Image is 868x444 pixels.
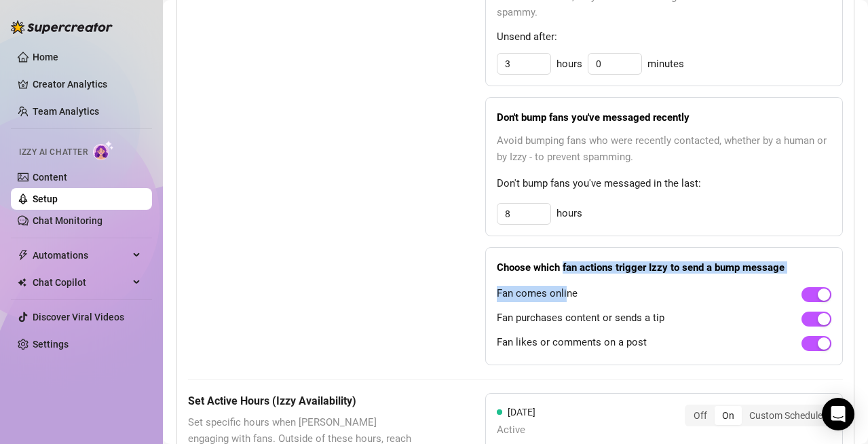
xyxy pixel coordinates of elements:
[647,56,684,73] span: minutes
[33,193,58,204] a: Setup
[18,250,29,261] span: thunderbolt
[33,172,67,183] a: Content
[497,261,785,274] strong: Choose which fan actions trigger Izzy to send a bump message
[715,406,742,425] div: On
[11,20,113,34] img: logo-BBDzfeDw.svg
[18,278,26,287] img: Chat Copilot
[497,29,831,45] span: Unsend after:
[33,215,102,226] a: Chat Monitoring
[33,339,69,350] a: Settings
[33,244,129,266] span: Automations
[497,133,831,165] span: Avoid bumping fans who were recently contacted, whether by a human or by Izzy - to prevent spamming.
[556,206,582,222] span: hours
[822,398,854,430] div: Open Intercom Messenger
[685,405,831,426] div: segmented control
[497,335,647,351] span: Fan likes or comments on a post
[686,406,715,425] div: Off
[93,141,114,160] img: AI Chatter
[19,146,88,159] span: Izzy AI Chatter
[33,73,141,95] a: Creator Analytics
[188,393,417,409] h5: Set Active Hours (Izzy Availability)
[497,176,831,192] span: Don't bump fans you've messaged in the last:
[33,272,129,293] span: Chat Copilot
[33,312,124,322] a: Discover Viral Videos
[497,422,535,439] span: Active
[497,286,578,302] span: Fan comes online
[508,407,535,418] span: [DATE]
[33,52,58,62] a: Home
[556,56,582,73] span: hours
[742,406,830,425] div: Custom Schedule
[497,111,690,124] strong: Don't bump fans you've messaged recently
[33,106,99,117] a: Team Analytics
[497,310,664,327] span: Fan purchases content or sends a tip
